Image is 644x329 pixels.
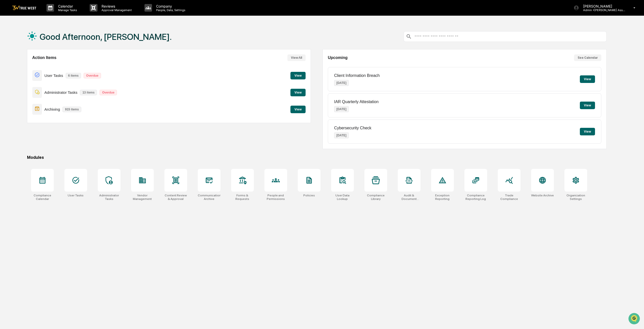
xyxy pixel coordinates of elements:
[54,8,80,12] p: Manage Tasks
[40,32,172,42] h1: Good Afternoon, [PERSON_NAME].
[152,8,188,12] p: People, Data, Settings
[3,71,34,80] a: 🔎Data Lookup
[54,4,80,8] p: Calendar
[334,126,371,130] p: Cybersecurity Check
[86,40,92,46] button: Start new chat
[5,64,9,68] div: 🖐️
[264,194,287,201] div: People and Permissions
[290,106,306,113] button: View
[331,194,354,201] div: User Data Lookup
[152,4,188,8] p: Company
[564,194,587,201] div: Organization Settings
[10,63,33,68] span: Preclearance
[290,90,306,95] a: View
[36,85,61,89] a: Powered byPylon
[334,132,349,138] p: [DATE]
[231,194,254,201] div: Forms & Requests
[97,4,134,8] p: Reviews
[580,102,595,109] button: View
[131,194,154,201] div: Vendor Management
[68,194,84,197] div: User Tasks
[66,73,81,78] p: 6 items
[37,64,41,68] div: 🗄️
[198,194,220,201] div: Communications Archive
[50,85,61,89] span: Pylon
[334,80,349,86] p: [DATE]
[44,73,63,78] p: User Tasks
[84,73,101,78] p: Overdue
[44,90,78,95] p: Administrator Tasks
[12,6,36,10] img: logo
[364,194,387,201] div: Compliance Library
[32,55,57,60] h2: Action Items
[5,38,14,47] img: 1746055101610-c473b297-6a78-478c-a979-82029cc54cd1
[580,75,595,83] button: View
[328,55,348,60] h2: Upcoming
[334,100,379,104] p: IAR Quarterly Attestation
[164,194,187,201] div: Content Review & Approval
[531,194,554,197] div: Website Archive
[464,194,487,201] div: Compliance Reporting Log
[574,54,601,61] button: See Calendar
[97,8,134,12] p: Approval Management
[31,194,54,201] div: Compliance Calendar
[287,54,306,61] button: View All
[579,4,626,8] p: [PERSON_NAME]
[303,194,315,197] div: Policies
[5,10,92,18] p: How can we help?
[42,63,63,68] span: Attestations
[17,38,83,43] div: Start new chat
[100,90,117,95] p: Overdue
[334,73,380,78] p: Client Information Breach
[290,89,306,96] button: View
[80,90,97,95] p: 13 items
[3,61,35,70] a: 🖐️Preclearance
[35,61,65,70] a: 🗄️Attestations
[579,8,626,12] p: Admin • [PERSON_NAME] Asset Management
[44,107,60,111] p: Archiving
[290,73,306,78] a: View
[5,73,9,77] div: 🔎
[290,72,306,79] button: View
[10,73,32,78] span: Data Lookup
[628,312,641,326] iframe: Open customer support
[27,155,607,160] div: Modules
[62,107,81,112] p: 915 items
[498,194,521,201] div: Trade Compliance
[398,194,420,201] div: Audit & Document Logs
[98,194,120,201] div: Administrator Tasks
[290,107,306,111] a: View
[334,106,349,112] p: [DATE]
[431,194,454,201] div: Exception Reporting
[580,128,595,135] button: View
[17,43,64,47] div: We're available if you need us!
